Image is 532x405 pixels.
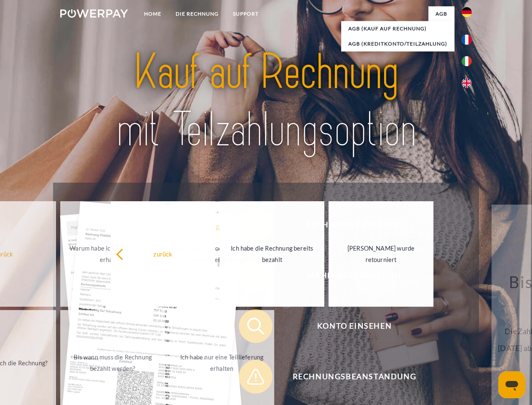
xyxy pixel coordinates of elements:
button: Rechnungsbeanstandung [239,360,458,394]
div: Warum habe ich eine Rechnung erhalten? [65,243,160,265]
div: zurück [116,248,211,259]
button: Konto einsehen [239,309,458,343]
img: logo-powerpay-white.svg [60,9,128,18]
img: fr [462,35,472,45]
img: title-powerpay_de.svg [80,40,452,162]
img: en [462,78,472,88]
a: Home [137,6,168,22]
div: Ich habe die Rechnung bereits bezahlt [225,243,319,265]
a: DIE RECHNUNG [168,6,226,22]
a: SUPPORT [226,6,266,22]
img: it [462,56,472,66]
div: Ich habe nur eine Teillieferung erhalten [174,351,269,374]
div: Bis wann muss die Rechnung bezahlt werden? [65,351,160,374]
iframe: Schaltfläche zum Öffnen des Messaging-Fensters [498,371,525,398]
a: AGB (Kauf auf Rechnung) [341,21,454,36]
div: [PERSON_NAME] wurde retourniert [334,243,428,265]
span: Rechnungsbeanstandung [251,360,457,394]
a: agb [428,6,454,22]
span: Konto einsehen [251,309,457,343]
a: AGB (Kreditkonto/Teilzahlung) [341,36,454,51]
img: de [462,7,472,17]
